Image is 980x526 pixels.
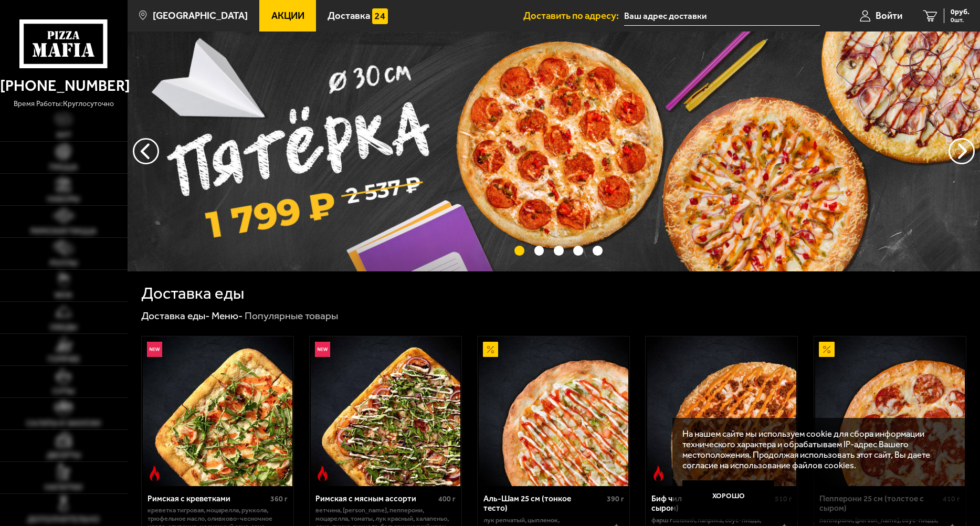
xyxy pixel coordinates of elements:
a: АкционныйАль-Шам 25 см (тонкое тесто) [478,336,629,486]
img: Римская с мясным ассорти [311,336,460,486]
span: Горячее [48,355,80,363]
span: 360 г [270,495,288,503]
h1: Доставка еды [141,285,244,301]
a: Доставка еды- [141,310,210,322]
span: Доставить по адресу: [523,11,624,21]
img: 15daf4d41897b9f0e9f617042186c801.svg [372,8,387,24]
span: 390 г [607,495,624,503]
span: Супы [52,387,75,395]
a: НовинкаОстрое блюдоРимская с мясным ассорти [310,336,461,486]
a: Острое блюдоБиф чили 25 см (толстое с сыром) [646,336,797,486]
img: Новинка [147,342,162,357]
span: 0 руб. [951,8,970,16]
img: Новинка [315,342,330,357]
input: Ваш адрес доставки [624,6,820,26]
img: Острое блюдо [315,466,330,481]
a: АкционныйПепперони 25 см (толстое с сыром) [814,336,966,486]
button: точки переключения [573,246,583,256]
span: 0 шт. [951,17,970,23]
span: Доставка [328,11,370,21]
div: Аль-Шам 25 см (тонкое тесто) [483,494,604,513]
button: следующий [133,138,159,164]
img: Биф чили 25 см (толстое с сыром) [647,336,797,486]
span: Обеды [50,323,77,331]
img: Аль-Шам 25 см (тонкое тесто) [479,336,628,486]
button: Хорошо [682,480,774,511]
div: Римская с мясным ассорти [315,494,436,504]
span: WOK [55,291,72,299]
button: точки переключения [514,246,524,256]
button: точки переключения [554,246,564,256]
img: Акционный [483,342,498,357]
img: Острое блюдо [651,466,666,481]
span: Салаты и закуски [26,419,101,427]
span: Войти [876,11,902,21]
span: Наборы [47,195,80,203]
span: Римская пицца [30,227,97,235]
span: Десерты [47,451,81,459]
span: Пицца [49,163,78,171]
img: Пепперони 25 см (толстое с сыром) [815,336,965,486]
img: Острое блюдо [147,466,162,481]
button: точки переключения [534,246,544,256]
span: Хит [56,131,71,139]
span: 400 г [438,495,456,503]
button: предыдущий [949,138,975,164]
a: НовинкаОстрое блюдоРимская с креветками [142,336,293,486]
span: [GEOGRAPHIC_DATA] [153,11,248,21]
div: Популярные товары [245,309,338,322]
img: Акционный [819,342,834,357]
span: Дополнительно [27,516,100,523]
span: Напитки [45,483,82,491]
span: Роллы [50,259,78,267]
div: Римская с креветками [147,494,268,504]
button: точки переключения [593,246,603,256]
img: Римская с креветками [143,336,292,486]
p: На нашем сайте мы используем cookie для сбора информации технического характера и обрабатываем IP... [682,428,950,471]
div: Биф чили 25 см (толстое с сыром) [651,494,772,513]
span: Акции [271,11,304,21]
a: Меню- [212,310,243,322]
